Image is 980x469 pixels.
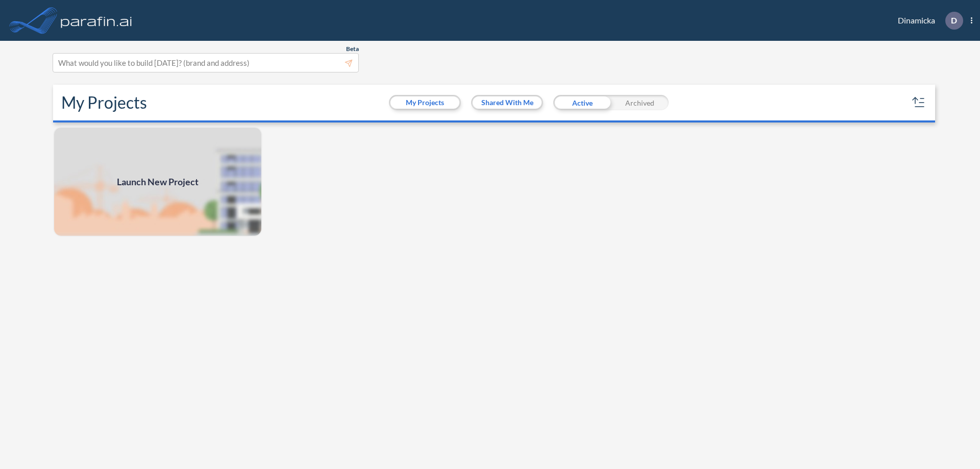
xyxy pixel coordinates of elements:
[611,95,669,110] div: Archived
[117,175,199,189] span: Launch New Project
[346,45,359,53] span: Beta
[59,10,134,31] img: logo
[53,127,262,237] a: Launch New Project
[390,96,459,109] button: My Projects
[911,94,927,111] button: sort
[883,12,972,30] div: Dinamicka
[61,93,147,112] h2: My Projects
[951,16,957,25] p: D
[473,96,542,109] button: Shared With Me
[53,127,262,237] img: add
[553,95,611,110] div: Active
